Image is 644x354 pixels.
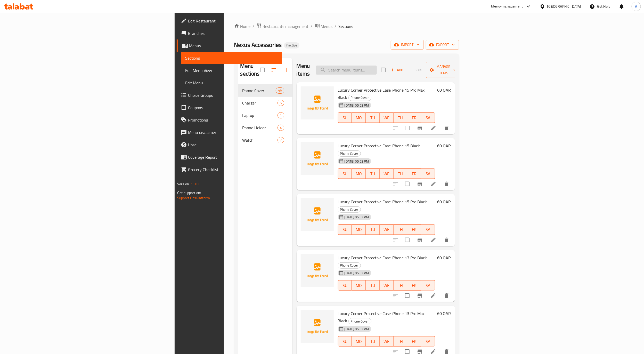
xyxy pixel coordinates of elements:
[402,235,413,245] span: Select to update
[426,40,459,50] button: export
[437,142,451,149] h6: 60 QAR
[352,168,366,179] button: MO
[242,137,278,143] span: Watch
[242,112,278,118] span: Laptop
[389,66,405,74] button: Add
[343,271,371,276] span: [DATE] 05:53 PM
[366,168,380,179] button: TU
[338,86,425,101] span: Luxury Corner Protective Case iPhone 15 Pro Max Black
[185,80,278,86] span: Edit Menu
[188,117,278,123] span: Promotions
[188,30,278,36] span: Branches
[423,226,433,233] span: SA
[343,327,371,332] span: [DATE] 05:53 PM
[348,318,371,324] div: Phone Cover
[441,178,453,190] button: delete
[301,198,334,231] img: Luxury Corner Protective Case iPhone 15 Pro Black
[257,65,268,75] span: Select all sections
[278,100,284,106] div: items
[238,84,292,97] div: Phone Cover49
[396,170,405,178] span: TH
[284,43,299,47] span: Inactive
[378,65,389,75] span: Select section
[338,150,361,157] div: Phone Cover
[391,40,424,50] button: import
[407,224,421,235] button: FR
[405,66,426,74] span: Select section first
[407,168,421,179] button: FR
[402,290,413,301] span: Select to update
[380,224,394,235] button: WE
[409,114,419,122] span: FR
[423,338,433,345] span: SA
[280,64,292,76] button: Add section
[349,318,371,324] span: Phone Cover
[278,138,284,143] span: 7
[352,224,366,235] button: MO
[297,62,310,78] h2: Menu items
[340,338,350,345] span: SU
[423,282,433,289] span: SA
[177,151,282,163] a: Coverage Report
[382,114,392,122] span: WE
[338,224,352,235] button: SU
[338,262,361,268] span: Phone Cover
[278,101,284,106] span: 6
[354,338,364,345] span: MO
[188,129,278,135] span: Menu disclaimer
[338,142,420,150] span: Luxury Corner Protective Case iPhone 15 Black
[188,18,278,24] span: Edit Restaurant
[380,168,394,179] button: WE
[238,82,292,148] nav: Menu sections
[338,310,425,325] span: Luxury Corner Protective Case iPhone 13 Pro Max Black
[430,293,436,299] a: Edit menu item
[409,282,419,289] span: FR
[338,112,352,123] button: SU
[234,23,459,30] nav: breadcrumb
[177,181,190,187] span: Version:
[301,86,334,119] img: Luxury Corner Protective Case iPhone 15 Pro Max Black
[368,114,378,122] span: TU
[352,280,366,291] button: MO
[437,310,451,317] h6: 60 QAR
[368,338,378,345] span: TU
[382,338,392,345] span: WE
[321,23,333,29] span: Menus
[402,179,413,189] span: Select to update
[242,125,278,131] span: Phone Holder
[409,226,419,233] span: FR
[238,134,292,146] div: Watch7
[181,52,282,64] a: Sections
[421,112,435,123] button: SA
[315,23,333,30] a: Menus
[430,181,436,187] a: Edit menu item
[188,166,278,173] span: Grocery Checklist
[380,112,394,123] button: WE
[340,170,350,178] span: SU
[177,27,282,39] a: Branches
[284,42,299,49] div: Inactive
[311,23,313,29] li: /
[421,280,435,291] button: SA
[338,206,361,213] div: Phone Cover
[354,282,364,289] span: MO
[177,114,282,126] a: Promotions
[547,4,581,9] div: [GEOGRAPHIC_DATA]
[352,336,366,347] button: MO
[316,66,377,75] input: search
[635,4,637,9] span: A
[242,100,278,106] span: Charger
[409,170,419,178] span: FR
[396,226,405,233] span: TH
[278,125,284,130] span: 4
[191,181,199,187] span: 1.0.0
[354,226,364,233] span: MO
[339,23,353,29] span: Sections
[343,215,371,220] span: [DATE] 05:53 PM
[338,262,361,269] div: Phone Cover
[407,336,421,347] button: FR
[177,163,282,176] a: Grocery Checklist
